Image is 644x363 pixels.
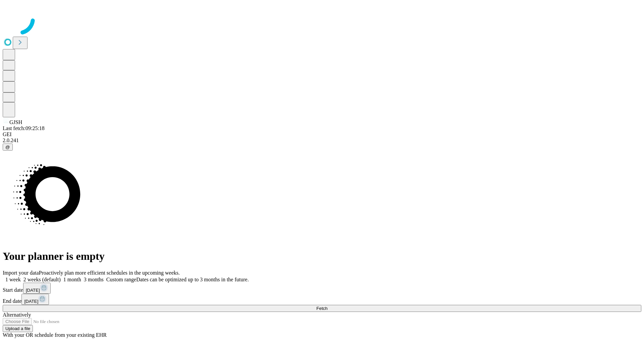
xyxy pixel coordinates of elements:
[136,277,249,282] span: Dates can be optimized up to 3 months in the future.
[21,294,49,305] button: [DATE]
[3,125,45,131] span: Last fetch: 09:25:18
[3,137,641,144] div: 2.0.241
[3,305,641,312] button: Fetch
[23,283,51,294] button: [DATE]
[84,277,104,282] span: 3 months
[316,306,327,311] span: Fetch
[3,250,641,263] h1: Your planner is empty
[23,277,61,282] span: 2 weeks (default)
[3,294,641,305] div: End date
[3,283,641,294] div: Start date
[39,270,180,276] span: Proactively plan more efficient schedules in the upcoming weeks.
[3,131,641,137] div: GEI
[5,277,21,282] span: 1 week
[3,325,33,332] button: Upload a file
[5,145,10,150] span: @
[3,332,107,338] span: With your OR schedule from your existing EHR
[3,144,13,151] button: @
[106,277,136,282] span: Custom range
[63,277,81,282] span: 1 month
[3,312,31,318] span: Alternatively
[24,299,38,304] span: [DATE]
[9,119,22,125] span: GJSH
[3,270,39,276] span: Import your data
[26,288,40,293] span: [DATE]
